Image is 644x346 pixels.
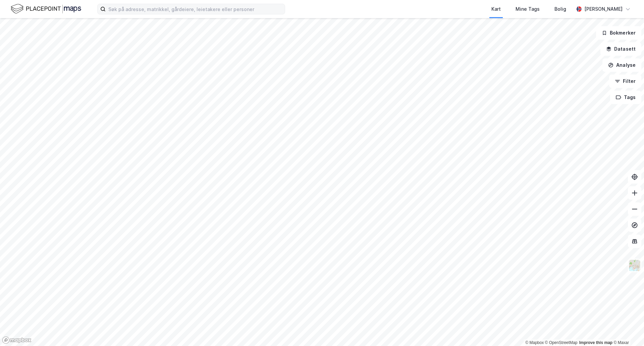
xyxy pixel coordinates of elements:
button: Datasett [600,42,641,56]
button: Bokmerker [596,26,641,40]
button: Tags [610,91,641,104]
button: Analyse [602,58,641,72]
iframe: Chat Widget [610,314,644,346]
button: Filter [609,75,641,88]
img: Z [628,259,641,272]
input: Søk på adresse, matrikkel, gårdeiere, leietakere eller personer [106,4,285,14]
a: OpenStreetMap [545,340,578,345]
div: [PERSON_NAME] [584,5,623,13]
div: Mine Tags [516,5,540,13]
div: Bolig [554,5,566,13]
a: Mapbox homepage [2,336,32,344]
a: Mapbox [525,340,544,345]
div: Kart [491,5,501,13]
a: Improve this map [579,340,612,345]
img: logo.f888ab2527a4732fd821a326f86c7f29.svg [11,3,81,15]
